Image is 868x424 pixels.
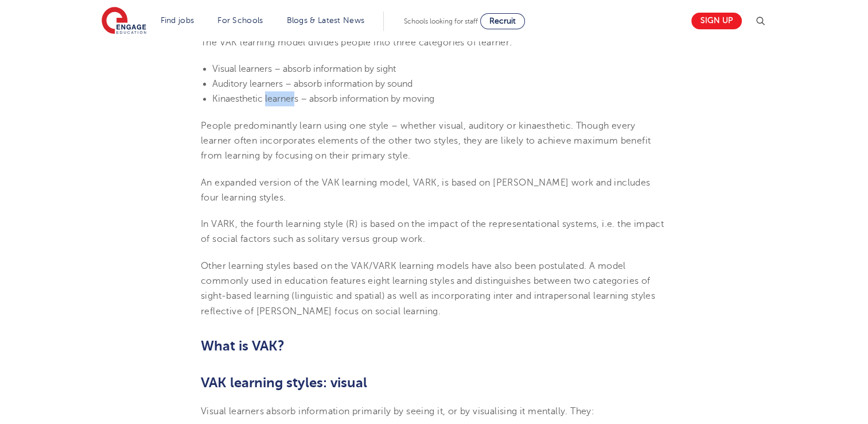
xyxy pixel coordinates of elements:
img: Engage Education [102,7,146,36]
a: Sign up [691,13,742,29]
span: People predominantly learn using one style – whether visual, auditory or kinaesthetic. Though eve... [201,121,651,161]
span: Kinaesthetic learners – absorb information by moving [212,94,434,104]
a: For Schools [217,16,263,25]
span: Recruit [489,17,516,25]
h2: What is VAK? [201,336,667,356]
span: In VARK, the fourth learning style (R) is based on the impact of the representational systems, i.... [201,219,664,244]
span: Auditory learners – absorb information by sound [212,79,412,89]
span: Other learning styles based on the VAK/VARK learning models have also been postulated. A model co... [201,261,655,317]
span: Schools looking for staff [404,17,478,25]
a: Blogs & Latest News [287,16,365,25]
span: The VAK learning model divides people into three categories of learner: [201,37,512,48]
a: Recruit [480,13,525,29]
span: Visual learners – absorb information by sight [212,64,396,74]
span: Visual learners absorb information primarily by seeing it, or by visualising it mentally. They: [201,406,594,417]
b: VAK learning styles: visual [201,375,367,391]
span: An expanded version of the VAK learning model, VARK, is based on [PERSON_NAME] work and includes ... [201,178,650,203]
a: Find jobs [161,16,194,25]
